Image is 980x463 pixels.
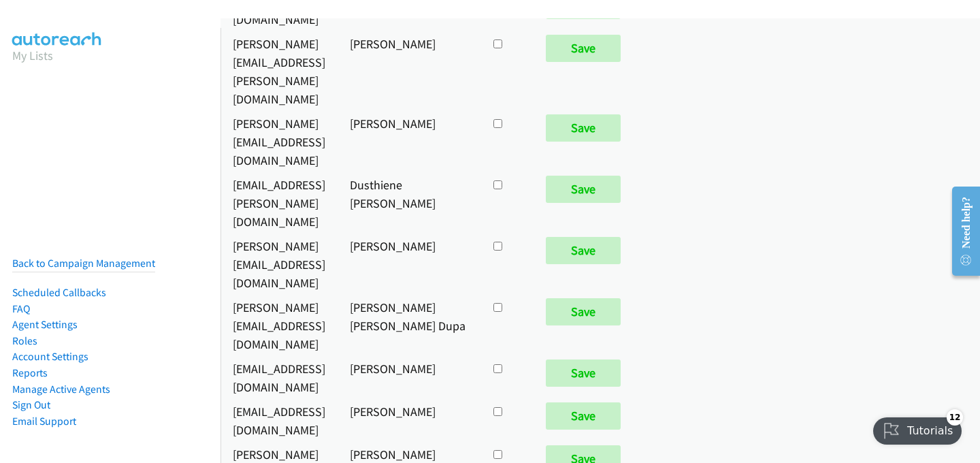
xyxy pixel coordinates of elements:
[941,177,980,285] iframe: Resource Center
[220,111,338,172] td: [PERSON_NAME][EMAIL_ADDRESS][DOMAIN_NAME]
[12,302,30,315] a: FAQ
[338,234,478,295] td: [PERSON_NAME]
[12,415,76,428] a: Email Support
[12,350,88,363] a: Account Settings
[338,31,478,111] td: [PERSON_NAME]
[12,366,48,379] a: Reports
[338,172,478,234] td: Dusthiene [PERSON_NAME]
[12,383,110,396] a: Manage Active Agents
[546,237,621,264] input: Save
[220,31,338,111] td: [PERSON_NAME][EMAIL_ADDRESS][PERSON_NAME][DOMAIN_NAME]
[546,360,621,387] input: Save
[338,295,478,356] td: [PERSON_NAME] [PERSON_NAME] Dupa
[12,318,78,331] a: Agent Settings
[338,356,478,399] td: [PERSON_NAME]
[546,298,621,325] input: Save
[220,399,338,442] td: [EMAIL_ADDRESS][DOMAIN_NAME]
[220,295,338,356] td: [PERSON_NAME][EMAIL_ADDRESS][DOMAIN_NAME]
[546,35,621,62] input: Save
[220,172,338,234] td: [EMAIL_ADDRESS][PERSON_NAME][DOMAIN_NAME]
[546,114,621,142] input: Save
[546,176,621,203] input: Save
[220,234,338,295] td: [PERSON_NAME][EMAIL_ADDRESS][DOMAIN_NAME]
[12,48,53,63] a: My Lists
[338,399,478,442] td: [PERSON_NAME]
[865,404,970,453] iframe: Checklist
[338,111,478,172] td: [PERSON_NAME]
[546,402,621,430] input: Save
[12,257,155,270] a: Back to Campaign Management
[220,356,338,399] td: [EMAIL_ADDRESS][DOMAIN_NAME]
[12,286,106,299] a: Scheduled Callbacks
[12,398,50,411] a: Sign Out
[12,334,37,347] a: Roles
